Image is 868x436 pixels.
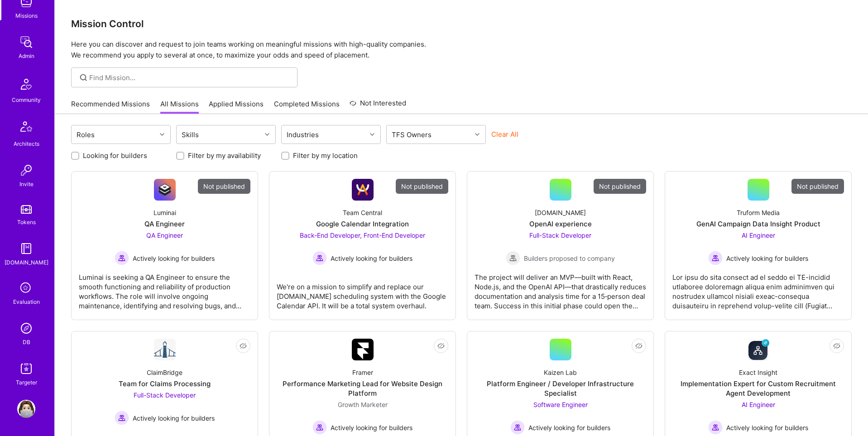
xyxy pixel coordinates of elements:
div: Not published [594,179,646,194]
div: Kaizen Lab [544,368,577,377]
div: [DOMAIN_NAME] [535,208,586,217]
img: Actively looking for builders [312,251,327,265]
a: Not published[DOMAIN_NAME]OpenAI experienceFull-Stack Developer Builders proposed to companyBuild... [475,179,646,312]
div: The project will deliver an MVP—built with React, Node.js, and the OpenAI API—that drastically re... [475,265,646,311]
i: icon Chevron [265,132,269,137]
div: [DOMAIN_NAME] [5,258,48,267]
h3: Mission Control [71,18,852,29]
i: icon SearchGrey [78,72,89,83]
button: Clear All [491,129,518,139]
img: User Avatar [17,400,35,418]
div: We're on a mission to simplify and replace our [DOMAIN_NAME] scheduling system with the Google Ca... [277,275,448,311]
a: Recommended Missions [71,99,150,114]
span: Growth Marketer [338,401,388,408]
div: Implementation Expert for Custom Recruitment Agent Development [672,379,844,398]
img: Actively looking for builders [510,420,525,435]
div: Evaluation [13,297,40,307]
i: icon EyeClosed [833,342,840,350]
div: Roles [74,128,97,141]
span: Back-End Developer, Front-End Developer [300,231,425,239]
img: Company Logo [154,339,176,360]
span: Actively looking for builders [331,423,412,432]
label: Filter by my availability [188,151,261,160]
img: Builders proposed to company [506,251,520,265]
div: Community [12,95,41,105]
img: Invite [17,161,35,179]
div: Industries [284,128,321,141]
a: User Avatar [15,400,38,418]
div: Truform Media [737,208,780,217]
img: Company Logo [352,339,374,360]
i: icon Chevron [370,132,374,137]
i: icon SelectionTeam [18,280,35,297]
a: Not publishedCompany LogoLuminaiQA EngineerQA Engineer Actively looking for buildersActively look... [79,179,250,312]
div: Team Central [343,208,382,217]
input: Find Mission... [89,73,291,82]
span: AI Engineer [742,231,775,239]
div: Invite [19,179,34,189]
a: Completed Missions [274,99,340,114]
img: guide book [17,240,35,258]
img: Actively looking for builders [115,251,129,265]
img: admin teamwork [17,33,35,51]
i: icon EyeClosed [240,342,247,350]
i: icon EyeClosed [635,342,643,350]
a: Not publishedCompany LogoTeam CentralGoogle Calendar IntegrationBack-End Developer, Front-End Dev... [277,179,448,312]
p: Here you can discover and request to join teams working on meaningful missions with high-quality ... [71,39,852,61]
div: Architects [14,139,39,149]
span: AI Engineer [742,401,775,408]
span: Actively looking for builders [331,254,412,263]
a: Not Interested [350,98,406,114]
div: Not published [198,179,250,194]
span: Full-Stack Developer [529,231,591,239]
div: TFS Owners [389,128,434,141]
i: icon Chevron [160,132,164,137]
span: Actively looking for builders [726,254,808,263]
a: Not publishedTruform MediaGenAI Campaign Data Insight ProductAI Engineer Actively looking for bui... [672,179,844,312]
label: Looking for builders [83,151,147,160]
img: Actively looking for builders [312,420,327,435]
img: Company Logo [154,179,176,201]
div: Targeter [16,378,37,387]
img: Company Logo [352,179,374,201]
span: Actively looking for builders [528,423,610,432]
div: Google Calendar Integration [316,219,409,229]
img: Admin Search [17,319,35,337]
div: OpenAI experience [529,219,592,229]
img: Actively looking for builders [115,411,129,425]
img: Community [15,73,37,95]
div: Platform Engineer / Developer Infrastructure Specialist [475,379,646,398]
a: Applied Missions [209,99,264,114]
div: ClaimBridge [147,368,182,377]
div: Luminai is seeking a QA Engineer to ensure the smooth functioning and reliability of production w... [79,265,250,311]
span: QA Engineer [146,231,183,239]
div: Tokens [17,217,36,227]
div: Luminai [153,208,176,217]
span: Full-Stack Developer [134,391,196,399]
span: Software Engineer [533,401,588,408]
i: icon EyeClosed [437,342,445,350]
img: Actively looking for builders [708,251,723,265]
div: Performance Marketing Lead for Website Design Platform [277,379,448,398]
div: Skills [179,128,201,141]
div: Lor ipsu do sita consect ad el seddo ei TE-incidid utlaboree doloremagn aliqua enim adminimven qu... [672,265,844,311]
div: Not published [791,179,844,194]
div: Team for Claims Processing [119,379,211,388]
label: Filter by my location [293,151,358,160]
div: DB [23,337,30,347]
img: Skill Targeter [17,359,35,378]
span: Actively looking for builders [133,254,215,263]
div: Missions [15,11,38,20]
span: Builders proposed to company [524,254,615,263]
div: Framer [352,368,373,377]
img: tokens [21,205,32,214]
span: Actively looking for builders [133,413,215,423]
i: icon Chevron [475,132,480,137]
div: QA Engineer [144,219,185,229]
div: Exact Insight [739,368,777,377]
a: All Missions [160,99,199,114]
div: GenAI Campaign Data Insight Product [696,219,820,229]
div: Not published [396,179,448,194]
img: Company Logo [748,339,769,360]
div: Admin [19,51,34,61]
